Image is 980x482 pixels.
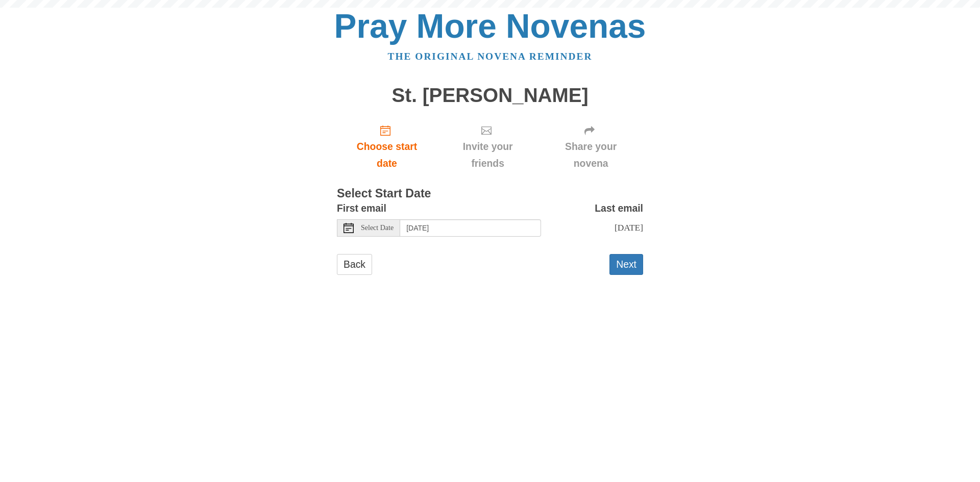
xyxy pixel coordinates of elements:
[437,116,538,177] div: Click "Next" to confirm your start date first.
[549,138,633,172] span: Share your novena
[447,138,528,172] span: Invite your friends
[538,116,643,177] div: Click "Next" to confirm your start date first.
[388,51,593,62] a: The original novena reminder
[337,116,437,177] a: Choose start date
[337,85,643,107] h1: St. [PERSON_NAME]
[609,254,643,275] button: Next
[347,138,427,172] span: Choose start date
[334,7,646,45] a: Pray More Novenas
[615,222,643,233] span: [DATE]
[595,200,643,217] label: Last email
[337,187,643,200] h3: Select Start Date
[361,224,394,232] span: Select Date
[337,200,386,217] label: First email
[337,254,372,275] a: Back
